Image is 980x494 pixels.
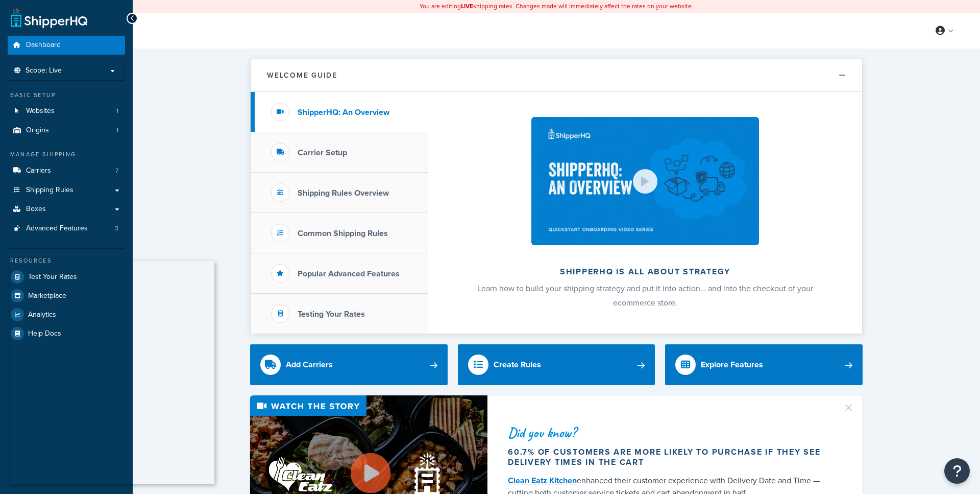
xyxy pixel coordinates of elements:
a: Help Docs [8,324,125,343]
h3: Testing Your Rates [298,310,365,319]
span: Origins [26,126,49,135]
a: Advanced Features3 [8,219,125,238]
a: Dashboard [8,36,125,55]
a: Explore Features [665,344,863,385]
h2: ShipperHQ is all about strategy [455,267,835,276]
span: 3 [115,224,118,233]
span: 1 [116,126,118,135]
a: Websites1 [8,102,125,121]
a: Clean Eatz Kitchen [508,475,577,486]
h2: Welcome Guide [267,72,337,79]
div: Create Rules [494,358,541,372]
a: Add Carriers [250,344,448,385]
a: Create Rules [458,344,655,385]
span: Boxes [26,205,46,214]
span: Dashboard [26,41,61,50]
div: Manage Shipping [8,150,125,159]
span: Advanced Features [26,224,88,233]
h3: Common Shipping Rules [298,229,388,238]
span: Scope: Live [26,66,62,75]
b: LIVE [461,2,473,11]
div: 60.7% of customers are more likely to purchase if they see delivery times in the cart [508,447,830,467]
span: 7 [115,167,118,175]
span: 1 [116,107,118,115]
a: Test Your Rates [8,268,125,286]
span: Websites [26,107,55,115]
div: Explore Features [701,358,763,372]
button: Open Resource Center [944,458,970,484]
img: ShipperHQ is all about strategy [531,117,759,245]
li: Carriers [8,161,125,180]
span: Learn how to build your shipping strategy and put it into action… and into the checkout of your e... [477,283,813,309]
div: Did you know? [508,426,830,440]
div: Add Carriers [286,358,333,372]
li: Advanced Features [8,219,125,238]
h3: Popular Advanced Features [298,269,400,278]
a: Marketplace [8,287,125,305]
h3: Shipping Rules Overview [298,189,389,198]
a: Shipping Rules [8,181,125,200]
a: Carriers7 [8,161,125,180]
div: Basic Setup [8,91,125,100]
a: Boxes [8,200,125,219]
span: Carriers [26,167,51,175]
button: Welcome Guide [251,59,862,92]
h3: Carrier Setup [298,148,347,157]
li: Origins [8,121,125,140]
span: Shipping Rules [26,186,73,195]
h3: ShipperHQ: An Overview [298,108,389,117]
a: Origins1 [8,121,125,140]
a: Analytics [8,305,125,324]
div: Resources [8,256,125,265]
li: Websites [8,102,125,121]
